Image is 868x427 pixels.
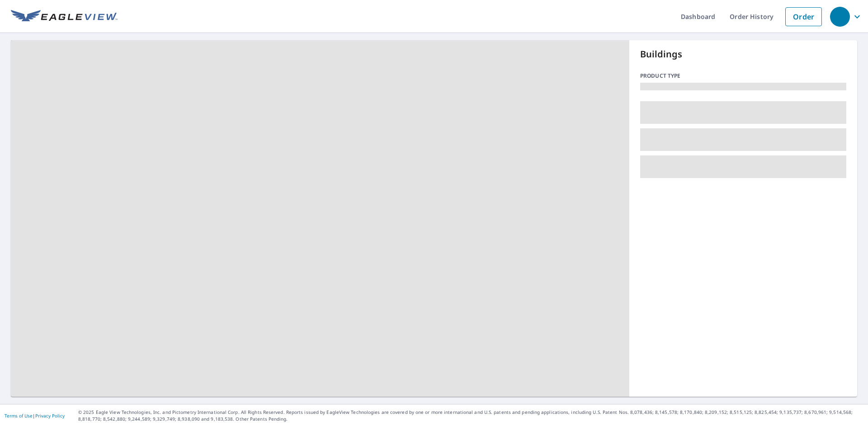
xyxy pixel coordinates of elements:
a: Privacy Policy [35,413,65,419]
p: Product type [640,72,846,80]
a: Order [785,7,822,26]
img: EV Logo [11,10,118,23]
p: Buildings [640,47,846,61]
a: Terms of Use [5,413,33,419]
p: | [5,413,65,418]
p: © 2025 Eagle View Technologies, Inc. and Pictometry International Corp. All Rights Reserved. Repo... [78,409,863,422]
